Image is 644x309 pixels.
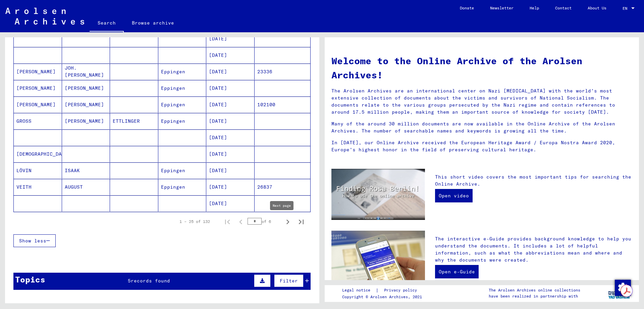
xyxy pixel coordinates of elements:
img: yv_logo.png [607,285,632,302]
mat-cell: Eppingen [158,80,207,96]
mat-cell: [PERSON_NAME] [14,64,62,80]
a: Open e-Guide [435,265,479,278]
mat-cell: [PERSON_NAME] [14,96,62,113]
mat-cell: [DATE] [206,162,255,179]
img: Arolsen_neg.svg [5,8,84,25]
a: Open video [435,189,473,202]
div: | [342,287,425,294]
p: Copyright © Arolsen Archives, 2021 [342,294,425,300]
a: Privacy policy [379,287,425,294]
mat-cell: [DATE] [206,80,255,96]
button: Last page [294,215,308,228]
mat-cell: [PERSON_NAME] [14,80,62,96]
img: video.jpg [331,169,425,220]
mat-cell: 102100 [255,96,311,113]
a: Browse archive [124,15,182,31]
mat-cell: [DATE] [206,195,255,211]
span: EN [623,6,630,11]
div: Topics [15,273,45,285]
p: The interactive e-Guide provides background knowledge to help you understand the documents. It in... [435,235,632,264]
mat-cell: Eppingen [158,162,207,179]
p: This short video covers the most important tips for searching the Online Archive. [435,173,632,188]
mat-cell: [DATE] [206,179,255,195]
mat-cell: [DATE] [206,96,255,113]
mat-cell: [DEMOGRAPHIC_DATA] [14,146,62,162]
mat-cell: Eppingen [158,179,207,195]
p: In [DATE], our Online Archive received the European Heritage Award / Europa Nostra Award 2020, Eu... [331,139,632,153]
mat-cell: 26837 [255,179,311,195]
mat-cell: [DATE] [206,146,255,162]
mat-cell: [DATE] [206,129,255,146]
mat-cell: [DATE] [206,113,255,129]
mat-cell: ETTLINGER [110,113,158,129]
a: Legal notice [342,287,376,294]
a: Search [90,15,124,32]
mat-cell: LÖVIN [14,162,62,179]
mat-cell: [DATE] [206,31,255,47]
button: Previous page [234,215,248,228]
span: 5 [128,278,131,284]
mat-cell: [PERSON_NAME] [62,113,110,129]
mat-cell: [PERSON_NAME] [62,96,110,113]
mat-cell: [DATE] [206,64,255,80]
span: Show less [19,238,46,244]
img: Change consent [615,280,631,296]
mat-cell: JOH. [PERSON_NAME] [62,64,110,80]
span: records found [131,278,170,284]
p: The Arolsen Archives are an international center on Nazi [MEDICAL_DATA] with the world’s most ext... [331,87,632,116]
div: 1 – 25 of 132 [179,219,210,225]
h1: Welcome to the Online Archive of the Arolsen Archives! [331,54,632,82]
mat-cell: AUGUST [62,179,110,195]
mat-cell: GROSS [14,113,62,129]
div: of 6 [248,218,281,225]
button: First page [221,215,234,228]
p: have been realized in partnership with [489,293,580,299]
mat-cell: 23336 [255,64,311,80]
button: Filter [274,274,304,287]
mat-cell: VEITH [14,179,62,195]
button: Show less [13,234,56,247]
mat-cell: [PERSON_NAME] [62,80,110,96]
mat-cell: Eppingen [158,96,207,113]
mat-cell: Eppingen [158,113,207,129]
p: The Arolsen Archives online collections [489,287,580,293]
mat-cell: [DATE] [206,47,255,63]
mat-cell: ISAAK [62,162,110,179]
button: Next page [281,215,294,228]
mat-cell: Eppingen [158,64,207,80]
img: eguide.jpg [331,231,425,293]
p: Many of the around 30 million documents are now available in the Online Archive of the Arolsen Ar... [331,120,632,134]
span: Filter [280,278,298,284]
